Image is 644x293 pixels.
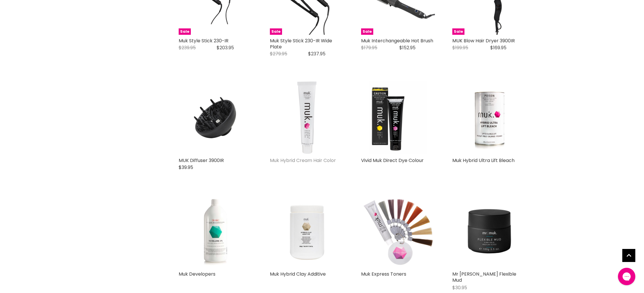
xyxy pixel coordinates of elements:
a: Vivid Muk Direct Dye Colour [361,157,424,164]
img: Muk Developers [191,194,240,268]
span: $152.95 [399,44,416,51]
a: Muk Style Stick 230-IR Wide Plate [270,37,332,50]
a: Muk Hybrid Clay Additive [270,271,326,277]
span: $237.95 [308,50,325,57]
a: Muk Hybrid Cream Hair Color [270,157,336,164]
span: Sale [452,28,464,35]
a: Muk Interchangeable Hot Brush [361,37,433,44]
span: $279.95 [270,50,287,57]
img: MUK Diffuser 3900IR [179,81,253,154]
iframe: Gorgias live chat messenger [615,266,638,287]
a: Vivid Muk Direct Dye Colour Vivid Muk Direct Dye Colour [361,81,435,154]
span: $179.95 [361,44,377,51]
a: Muk Style Stick 230-IR [179,37,228,44]
img: Muk Hybrid Clay Additive [270,194,344,268]
span: $199.95 [452,44,468,51]
a: Mr [PERSON_NAME] Flexible Mud [452,271,516,283]
img: Mr Muk Flexible Mud [452,194,526,268]
a: Muk Hybrid Ultra Lift Bleach [452,157,515,164]
span: $203.95 [217,44,234,51]
span: $39.95 [179,164,193,171]
a: MUK Diffuser 3900IR MUK Diffuser 3900IR [179,81,253,154]
a: Muk Hybrid Cream Hair Color [270,81,344,154]
span: $169.95 [490,44,506,51]
span: Sale [179,28,191,35]
img: Muk Express Toners [361,194,435,268]
a: Muk Developers [179,271,215,277]
a: Muk Hybrid Ultra Lift Bleach [452,81,526,154]
img: Vivid Muk Direct Dye Colour [369,81,427,154]
span: $239.95 [179,44,196,51]
a: Muk Express Toners [361,271,406,277]
a: MUK Diffuser 3900IR [179,157,224,164]
span: $30.95 [452,284,467,291]
img: Muk Hybrid Cream Hair Color [276,81,338,154]
span: Sale [361,28,373,35]
img: Muk Hybrid Ultra Lift Bleach [465,81,514,154]
a: MUK Blow Hair Dryer 3900IR [452,37,515,44]
span: Sale [270,28,282,35]
a: Muk Developers [179,194,253,268]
